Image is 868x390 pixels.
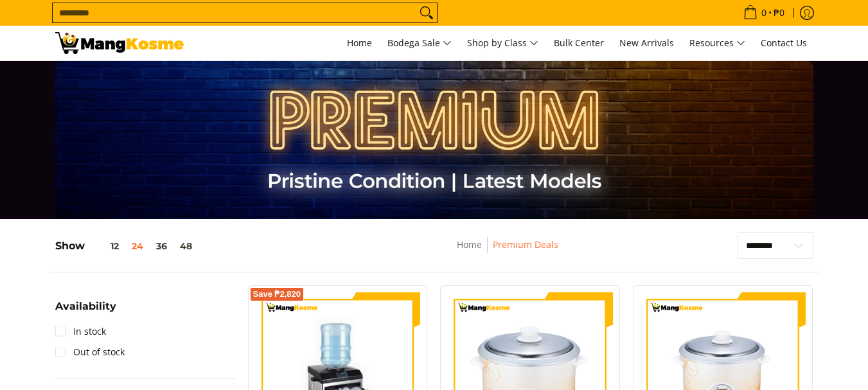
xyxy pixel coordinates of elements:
[85,241,125,251] button: 12
[55,301,116,312] span: Availability
[759,8,768,17] span: 0
[613,26,680,60] a: New Arrivals
[387,35,452,51] span: Bodega Sale
[772,8,786,17] span: ₱0
[253,290,301,298] span: Save ₱2,820
[554,37,604,49] span: Bulk Center
[467,35,538,51] span: Shop by Class
[197,26,813,60] nav: Main Menu
[347,37,372,49] span: Home
[125,241,150,251] button: 24
[457,238,482,251] a: Home
[55,342,125,362] a: Out of stock
[369,237,647,266] nav: Breadcrumbs
[381,26,458,60] a: Bodega Sale
[547,26,610,60] a: Bulk Center
[55,32,184,54] img: Premium Deals: Best Premium Home Appliances Sale l Mang Kosme
[754,26,813,60] a: Contact Us
[55,240,199,253] h5: Show
[55,321,106,342] a: In stock
[689,35,745,51] span: Resources
[761,37,807,49] span: Contact Us
[619,37,674,49] span: New Arrivals
[461,26,545,60] a: Shop by Class
[341,26,378,60] a: Home
[150,241,173,251] button: 36
[55,301,116,321] summary: Open
[173,241,199,251] button: 48
[683,26,752,60] a: Resources
[740,6,788,20] span: •
[416,3,437,22] button: Search
[493,238,558,251] a: Premium Deals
